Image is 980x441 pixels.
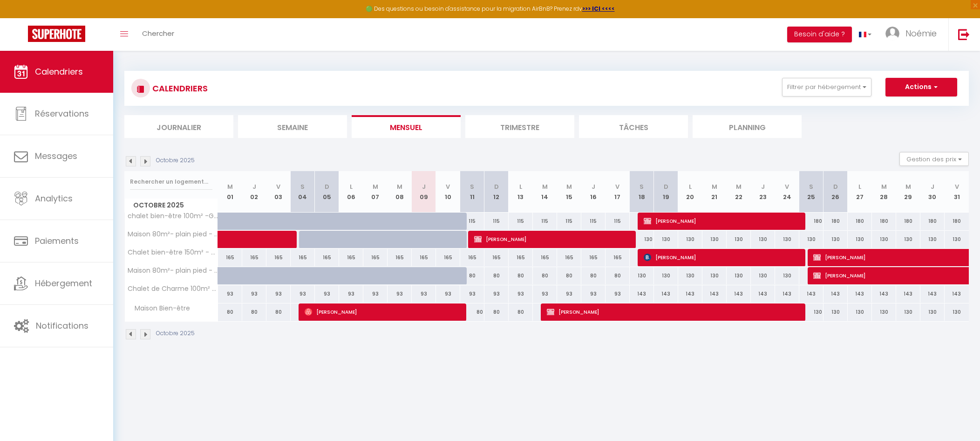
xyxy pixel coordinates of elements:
[533,249,557,266] div: 165
[126,303,192,314] span: Maison Bien-être
[885,27,899,41] img: ...
[727,267,751,284] div: 130
[606,213,630,230] div: 115
[945,285,969,303] div: 143
[630,171,654,213] th: 18
[823,303,848,321] div: 130
[809,182,813,191] abbr: S
[905,182,911,191] abbr: M
[35,277,92,289] span: Hébergement
[124,115,233,138] li: Journalier
[436,285,460,303] div: 93
[509,249,533,266] div: 165
[885,78,957,96] button: Actions
[787,27,852,42] button: Besoin d'aide ?
[823,231,848,248] div: 130
[135,18,181,51] a: Chercher
[654,285,678,303] div: 143
[799,285,823,303] div: 143
[519,182,522,191] abbr: L
[678,171,702,213] th: 20
[581,171,606,213] th: 16
[460,267,484,284] div: 80
[509,303,533,321] div: 80
[606,285,630,303] div: 93
[581,285,606,303] div: 93
[266,249,291,266] div: 165
[533,213,557,230] div: 115
[373,182,378,191] abbr: M
[582,5,615,13] strong: >>> ICI <<<<
[905,28,937,39] span: Noémie
[848,231,872,248] div: 130
[315,285,339,303] div: 93
[799,231,823,248] div: 130
[751,267,775,284] div: 130
[775,171,799,213] th: 24
[156,329,195,338] p: Octobre 2025
[363,285,388,303] div: 93
[446,182,450,191] abbr: V
[126,267,219,274] span: Maison 80m²- plain pied - Gîte N°1
[872,303,896,321] div: 130
[775,267,799,284] div: 130
[218,171,242,213] th: 01
[761,182,765,191] abbr: J
[557,171,581,213] th: 15
[736,182,742,191] abbr: M
[630,285,654,303] div: 143
[920,213,945,230] div: 180
[920,285,945,303] div: 143
[881,182,887,191] abbr: M
[218,303,242,321] div: 80
[945,213,969,230] div: 180
[702,231,727,248] div: 130
[702,171,727,213] th: 21
[35,66,83,77] span: Calendriers
[533,285,557,303] div: 93
[484,267,509,284] div: 80
[36,320,88,331] span: Notifications
[35,193,73,204] span: Analytics
[474,230,627,248] span: [PERSON_NAME]
[579,115,688,138] li: Tâches
[363,171,388,213] th: 07
[484,213,509,230] div: 115
[557,267,581,284] div: 80
[785,182,789,191] abbr: V
[693,115,802,138] li: Planning
[920,303,945,321] div: 130
[945,171,969,213] th: 31
[305,303,458,321] span: [PERSON_NAME]
[218,249,242,266] div: 165
[126,285,219,292] span: Chalet de Charme 100m² - Lac de chalain
[644,248,797,266] span: [PERSON_NAME]
[581,267,606,284] div: 80
[566,182,572,191] abbr: M
[664,182,668,191] abbr: D
[460,249,484,266] div: 165
[606,267,630,284] div: 80
[397,182,402,191] abbr: M
[896,285,920,303] div: 143
[436,249,460,266] div: 165
[542,182,548,191] abbr: M
[470,182,474,191] abbr: S
[955,182,959,191] abbr: V
[896,171,920,213] th: 29
[388,285,412,303] div: 93
[799,171,823,213] th: 25
[848,285,872,303] div: 143
[35,150,77,162] span: Messages
[899,152,969,166] button: Gestion des prix
[509,171,533,213] th: 13
[615,182,619,191] abbr: V
[352,115,461,138] li: Mensuel
[945,231,969,248] div: 130
[339,285,363,303] div: 93
[484,285,509,303] div: 93
[848,171,872,213] th: 27
[509,213,533,230] div: 115
[775,285,799,303] div: 143
[872,231,896,248] div: 130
